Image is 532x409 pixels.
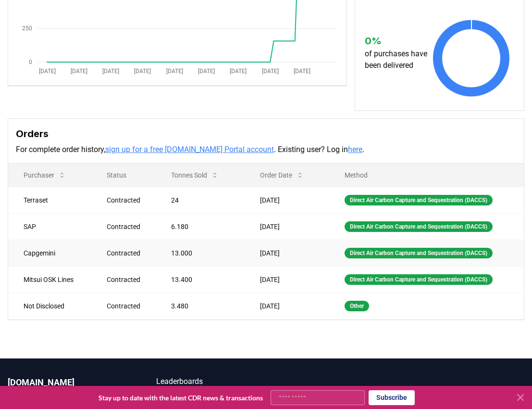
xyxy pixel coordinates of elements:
td: 3.480 [156,293,245,319]
td: Terraset [8,187,91,213]
tspan: [DATE] [39,68,56,75]
td: 6.180 [156,213,245,240]
td: [DATE] [245,266,329,293]
div: Other [345,301,369,311]
td: SAP [8,213,91,240]
td: [DATE] [245,187,329,213]
tspan: [DATE] [71,68,87,75]
tspan: [DATE] [102,68,119,75]
button: Tonnes Sold [163,166,226,185]
tspan: [DATE] [262,68,279,75]
h3: Orders [16,127,516,141]
div: Contracted [107,248,148,258]
tspan: [DATE] [230,68,247,75]
tspan: 0 [29,59,32,65]
tspan: [DATE] [198,68,215,75]
td: 13.000 [156,240,245,266]
div: Contracted [107,301,148,311]
p: of purchases have been delivered [365,48,429,71]
td: 24 [156,187,245,213]
div: Contracted [107,275,148,284]
button: Order Date [252,166,311,185]
h3: 0 % [365,34,429,48]
div: Contracted [107,222,148,231]
tspan: [DATE] [166,68,183,75]
a: sign up for a free [DOMAIN_NAME] Portal account [105,145,274,154]
td: [DATE] [245,293,329,319]
p: Method [337,170,516,180]
td: [DATE] [245,213,329,240]
p: For complete order history, . Existing user? Log in . [16,144,516,155]
div: Direct Air Carbon Capture and Sequestration (DACCS) [345,195,493,205]
div: Direct Air Carbon Capture and Sequestration (DACCS) [345,221,493,232]
td: 13.400 [156,266,245,293]
td: Capgemini [8,240,91,266]
td: Not Disclosed [8,293,91,319]
p: [DOMAIN_NAME] [8,376,118,389]
p: Status [99,170,148,180]
tspan: [DATE] [134,68,151,75]
div: Direct Air Carbon Capture and Sequestration (DACCS) [345,274,493,285]
a: here [348,145,362,154]
div: Direct Air Carbon Capture and Sequestration (DACCS) [345,248,493,258]
td: [DATE] [245,240,329,266]
tspan: 250 [22,25,32,32]
tspan: [DATE] [294,68,310,75]
div: Contracted [107,195,148,205]
td: Mitsui OSK Lines [8,266,91,293]
button: Purchaser [16,166,74,185]
a: Leaderboards [156,376,266,387]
